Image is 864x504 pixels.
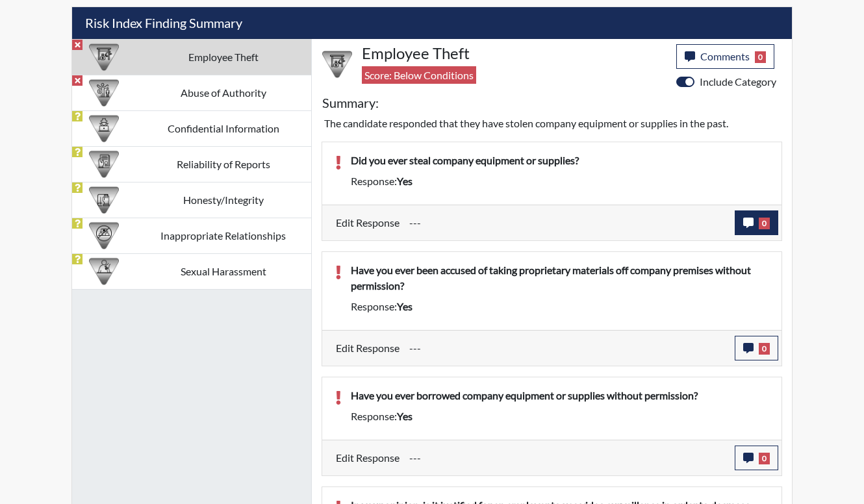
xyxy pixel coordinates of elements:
button: 0 [735,210,778,235]
div: Response: [341,173,778,189]
button: Comments0 [676,44,774,69]
span: yes [397,300,413,312]
img: CATEGORY%20ICON-14.139f8ef7.png [89,221,119,251]
span: yes [397,410,413,422]
div: Response: [341,409,778,424]
span: 0 [759,343,770,355]
td: Reliability of Reports [135,146,311,182]
td: Inappropriate Relationships [135,218,311,253]
span: 0 [759,218,770,229]
h5: Risk Index Finding Summary [72,7,792,39]
span: 0 [759,453,770,464]
span: Comments [700,50,750,62]
img: CATEGORY%20ICON-20.4a32fe39.png [89,149,119,179]
p: Have you ever borrowed company equipment or supplies without permission? [351,388,769,403]
label: Edit Response [336,336,400,360]
div: Response: [341,299,778,314]
h5: Summary: [322,95,379,110]
p: Have you ever been accused of taking proprietary materials off company premises without permission? [351,262,769,294]
img: CATEGORY%20ICON-07.58b65e52.png [89,42,119,72]
p: Did you ever steal company equipment or supplies? [351,153,769,168]
p: The candidate responded that they have stolen company equipment or supplies in the past. [324,116,780,131]
button: 0 [735,446,778,470]
label: Include Category [700,74,776,90]
label: Edit Response [336,210,400,235]
img: CATEGORY%20ICON-01.94e51fac.png [89,78,119,108]
td: Sexual Harassment [135,253,311,289]
label: Edit Response [336,446,400,470]
img: CATEGORY%20ICON-23.dd685920.png [89,257,119,286]
div: Update the test taker's response, the change might impact the score [400,336,735,360]
div: Update the test taker's response, the change might impact the score [400,210,735,235]
button: 0 [735,336,778,360]
span: Score: Below Conditions [362,66,476,84]
td: Honesty/Integrity [135,182,311,218]
td: Employee Theft [135,39,311,75]
td: Abuse of Authority [135,75,311,110]
img: CATEGORY%20ICON-07.58b65e52.png [322,49,352,79]
img: CATEGORY%20ICON-11.a5f294f4.png [89,185,119,215]
span: 0 [755,51,766,63]
img: CATEGORY%20ICON-05.742ef3c8.png [89,114,119,144]
h4: Employee Theft [362,44,667,63]
div: Update the test taker's response, the change might impact the score [400,446,735,470]
td: Confidential Information [135,110,311,146]
span: yes [397,175,413,187]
